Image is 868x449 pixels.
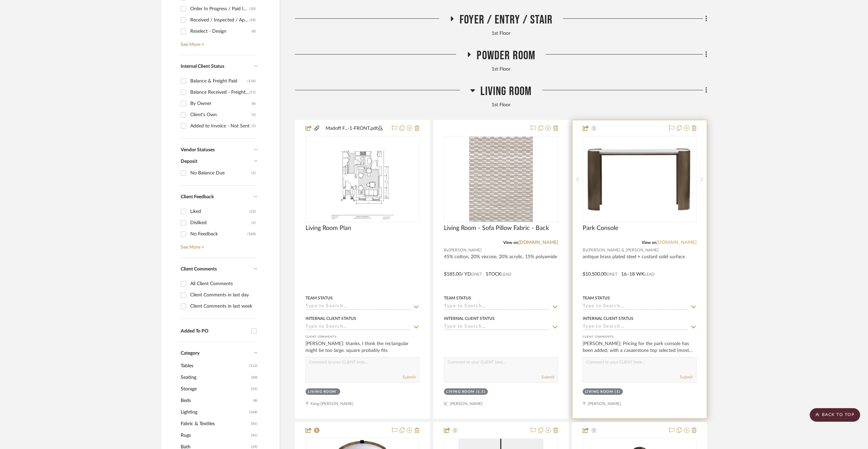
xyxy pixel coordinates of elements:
div: (1) [615,389,620,394]
span: Seating [181,372,250,383]
input: Type to Search… [444,304,550,310]
div: Added to Invoice - Not Sent [190,121,252,131]
span: (81) [251,418,257,429]
div: (1) [252,168,256,179]
div: Disliked [190,217,252,228]
div: Team Status [305,295,333,301]
span: Vendor Statuses [181,148,215,152]
div: Balance & Freight Paid [190,76,248,87]
span: Park Console [583,224,618,232]
div: Internal Client Status [444,315,495,322]
span: Fabric & Textiles [181,418,250,430]
div: Received / Inspected / Approved [190,15,250,26]
div: Client's Own [190,109,252,120]
span: Deposit [181,159,197,164]
div: Living Room [446,389,475,394]
span: Client Comments [181,267,217,272]
span: (41) [251,430,257,441]
div: Reselect - Design [190,26,252,37]
span: (51) [251,384,257,394]
a: [DOMAIN_NAME] [657,240,697,245]
div: (1.5) [476,389,486,394]
div: Added To PO [181,328,248,334]
span: [PERSON_NAME] & [PERSON_NAME] [587,247,659,253]
div: (11) [250,87,256,98]
a: See More + [179,37,257,48]
span: (112) [249,360,257,371]
div: 1st Floor [295,66,707,73]
div: (1) [252,109,256,120]
span: Beds [181,395,252,406]
span: Lighting [181,406,248,418]
div: 0 [444,136,557,222]
div: 1st Floor [295,30,707,37]
button: Submit [541,374,554,380]
div: 1st Floor [295,102,707,109]
div: Client Comments in last day [190,290,256,300]
div: (20) [250,3,256,14]
input: Type to Search… [583,304,688,310]
span: (8) [253,395,257,406]
button: Madoff F...-1-FRONT.pdf [320,124,388,133]
scroll-to-top-button: BACK TO TOP [810,408,860,422]
img: Living Room Plan [330,137,395,222]
a: [DOMAIN_NAME] [518,240,558,245]
span: Powder Room [477,48,535,63]
button: Submit [403,374,416,380]
div: Team Status [583,295,610,301]
div: Internal Client Status [305,315,356,322]
span: Category [181,351,199,356]
a: See More + [179,239,257,250]
div: (18) [250,15,256,26]
div: (6) [252,98,256,109]
span: (60) [251,372,257,383]
div: (160) [248,229,256,239]
img: Park Console [583,146,696,212]
div: Living Room [308,389,336,394]
span: Rugs [181,430,250,441]
span: By [444,247,449,253]
div: [PERSON_NAME]: thanks, I think the rectangular might be too large. square probably fits [305,340,419,354]
span: [PERSON_NAME] [449,247,482,253]
img: Living Room - Sofa Pillow Fabric - Back [469,137,533,222]
span: Living Room Plan [305,224,351,232]
div: (8) [252,26,256,37]
span: Living Room - Sofa Pillow Fabric - Back [444,224,549,232]
div: (1) [252,121,256,131]
div: Balance Received - Freight Due [190,87,250,98]
span: Internal Client Status [181,64,224,69]
div: (1) [252,217,256,228]
div: All Client Comments [190,278,256,289]
span: View on [642,241,657,245]
input: Type to Search… [444,324,550,330]
div: Order In Progress / Paid In Full w/ Freight, No Balance due [190,3,250,14]
div: Internal Client Status [583,315,633,322]
span: Living Room [480,84,532,99]
span: Tables [181,360,248,372]
span: Foyer / Entry / Stair [460,13,553,27]
div: (23) [250,206,256,217]
span: Client Feedback [181,195,214,199]
span: View on [503,241,518,245]
div: Client Comments in last week [190,301,256,312]
div: No Feedback [190,229,248,239]
input: Type to Search… [305,324,411,330]
div: Liked [190,206,250,217]
div: Living Room [585,389,613,394]
div: Team Status [444,295,471,301]
div: (136) [248,76,256,87]
input: Type to Search… [583,324,688,330]
div: [PERSON_NAME]: Pricing for the park console has been added, with a casaerstone top selected (most... [583,340,697,354]
input: Type to Search… [305,304,411,310]
span: By [583,247,587,253]
span: (168) [249,407,257,418]
div: No Balance Due [190,168,252,179]
div: By Owner [190,98,252,109]
button: Submit [680,374,693,380]
span: Storage [181,383,250,395]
